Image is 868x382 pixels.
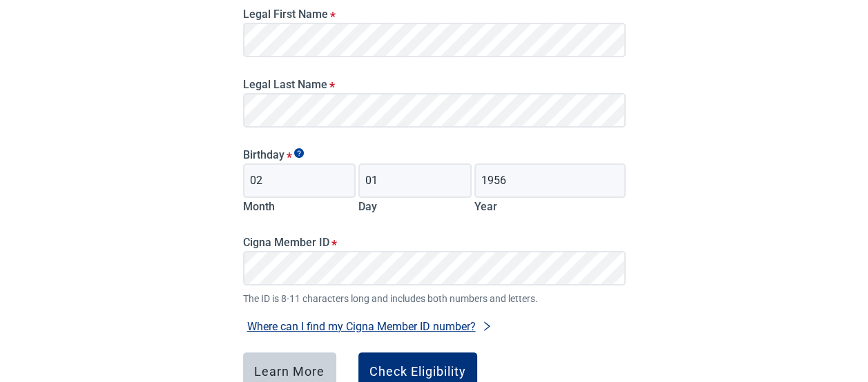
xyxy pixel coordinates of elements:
[243,78,626,91] label: Legal Last Name
[243,236,626,249] label: Cigna Member ID
[481,321,492,332] span: right
[254,365,325,379] div: Learn More
[243,148,626,161] legend: Birthday
[243,317,496,336] button: Where can I find my Cigna Member ID number?
[369,365,466,379] div: Check Eligibility
[243,163,356,198] input: Birth month
[474,200,497,213] label: Year
[243,8,626,21] label: Legal First Name
[294,148,304,158] span: Show tooltip
[358,200,377,213] label: Day
[474,163,625,198] input: Birth year
[243,291,626,306] span: The ID is 8-11 characters long and includes both numbers and letters.
[243,200,275,213] label: Month
[358,163,472,198] input: Birth day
